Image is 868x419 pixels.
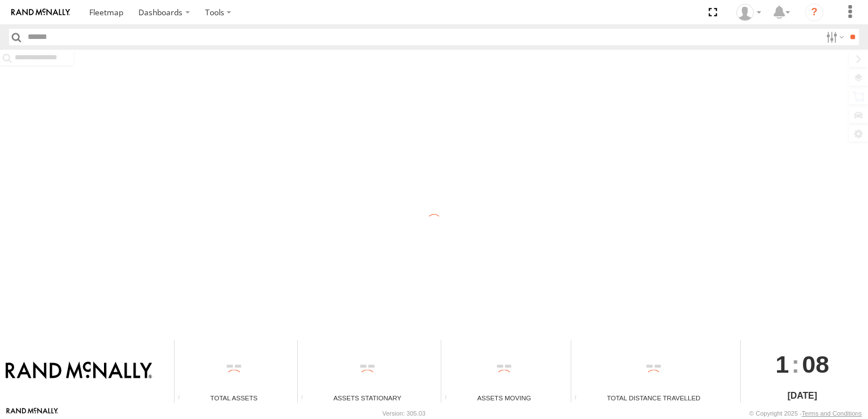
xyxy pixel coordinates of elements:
[298,393,437,403] div: Assets Stationary
[175,394,192,403] div: Total number of Enabled Assets
[441,394,458,403] div: Total number of assets current in transit.
[175,393,293,403] div: Total Assets
[6,408,58,419] a: Visit our Website
[732,4,765,21] div: Valeo Dash
[383,410,426,417] div: Version: 305.03
[749,410,862,417] div: © Copyright 2025 -
[741,389,864,403] div: [DATE]
[805,3,823,21] i: ?
[571,394,588,403] div: Total distance travelled by all assets within specified date range and applied filters
[775,340,789,389] span: 1
[6,361,152,381] img: Rand McNally
[441,393,566,403] div: Assets Moving
[822,29,846,45] label: Search Filter Options
[11,8,70,16] img: rand-logo.svg
[741,340,864,389] div: :
[298,394,315,403] div: Total number of assets current stationary.
[571,393,736,403] div: Total Distance Travelled
[802,340,829,389] span: 08
[802,410,862,417] a: Terms and Conditions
